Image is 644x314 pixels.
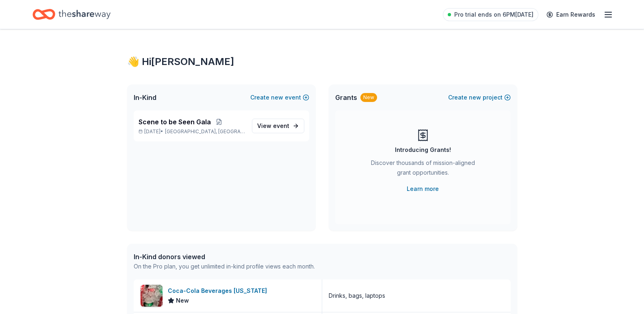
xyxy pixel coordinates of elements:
span: New [176,296,189,305]
div: Discover thousands of mission-aligned grant opportunities. [368,158,478,181]
div: Introducing Grants! [395,145,451,155]
img: Image for Coca-Cola Beverages Florida [141,285,163,307]
button: Createnewevent [250,93,309,102]
span: new [271,93,283,102]
div: Coca-Cola Beverages [US_STATE] [168,286,270,296]
a: Earn Rewards [542,7,600,22]
div: 👋 Hi [PERSON_NAME] [127,55,517,68]
span: new [469,93,481,102]
span: event [273,122,289,129]
a: View event [252,119,304,133]
div: Drinks, bags, laptops [329,291,385,301]
p: [DATE] • [139,128,245,135]
span: In-Kind [134,93,156,102]
span: Scene to be Seen Gala [139,117,211,127]
button: Createnewproject [448,93,511,102]
a: Learn more [407,184,439,194]
span: Pro trial ends on 6PM[DATE] [454,10,533,19]
span: View [257,121,289,131]
div: New [360,93,377,102]
a: Home [33,5,111,24]
a: Pro trial ends on 6PM[DATE] [443,8,538,21]
div: In-Kind donors viewed [134,252,315,262]
span: Grants [335,93,357,102]
div: On the Pro plan, you get unlimited in-kind profile views each month. [134,262,315,271]
span: [GEOGRAPHIC_DATA], [GEOGRAPHIC_DATA] [165,128,245,135]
